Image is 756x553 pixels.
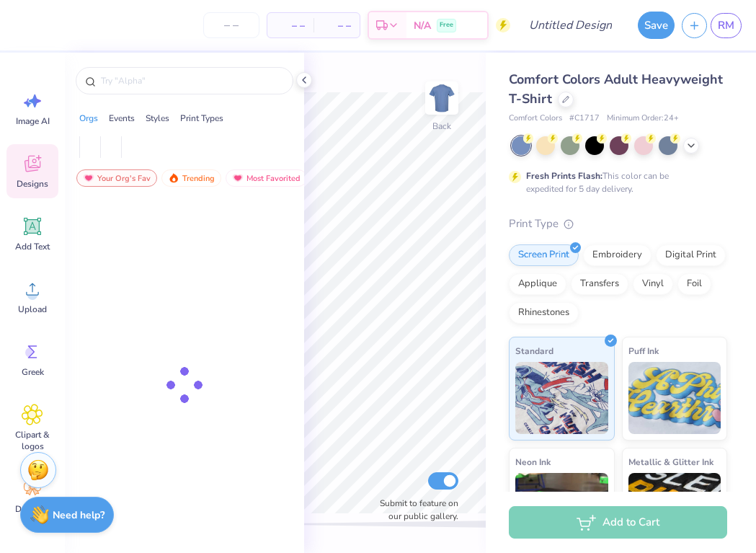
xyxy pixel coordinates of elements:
div: Most Favorited [226,169,307,187]
input: – – [203,12,259,38]
div: Embroidery [583,244,652,266]
span: # C1717 [569,112,600,125]
span: Minimum Order: 24 + [607,112,679,125]
input: Try "Alpha" [99,74,284,88]
span: Free [440,20,453,30]
span: Clipart & logos [9,429,56,452]
span: Add Text [15,241,50,252]
div: Your Org's Fav [76,169,157,187]
div: Rhinestones [509,302,579,324]
span: Designs [17,178,48,190]
span: Standard [515,343,553,358]
span: Metallic & Glitter Ink [628,454,713,469]
span: N/A [414,18,431,33]
div: Vinyl [633,273,673,295]
button: Save [638,12,675,39]
img: most_fav.gif [232,173,244,183]
img: Puff Ink [628,362,721,434]
img: trending.gif [168,173,179,183]
div: Trending [161,169,221,187]
span: Comfort Colors Adult Heavyweight T-Shirt [509,71,723,107]
div: Back [432,120,451,133]
label: Submit to feature on our public gallery. [372,497,458,523]
span: Upload [18,304,47,315]
div: Print Types [180,112,223,125]
input: Untitled Design [517,11,623,40]
img: Neon Ink [515,473,608,545]
img: Metallic & Glitter Ink [628,473,721,545]
div: Print Type [509,216,727,232]
img: Standard [515,362,608,434]
div: Styles [146,112,169,125]
span: Decorate [15,503,50,515]
strong: Fresh Prints Flash: [526,170,602,182]
span: Neon Ink [515,454,551,469]
div: Digital Print [656,244,726,266]
div: This color can be expedited for 5 day delivery. [526,169,703,195]
strong: Need help? [53,508,104,522]
span: Puff Ink [628,343,659,358]
span: – – [322,18,351,33]
div: Transfers [571,273,628,295]
span: – – [276,18,305,33]
div: Events [109,112,135,125]
div: Orgs [79,112,98,125]
span: Image AI [16,115,50,127]
span: Greek [22,366,44,378]
div: Foil [677,273,711,295]
a: RM [711,13,742,38]
div: Applique [509,273,566,295]
img: most_fav.gif [83,173,94,183]
span: Comfort Colors [509,112,562,125]
span: RM [718,17,734,34]
div: Screen Print [509,244,579,266]
img: Back [427,84,456,112]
